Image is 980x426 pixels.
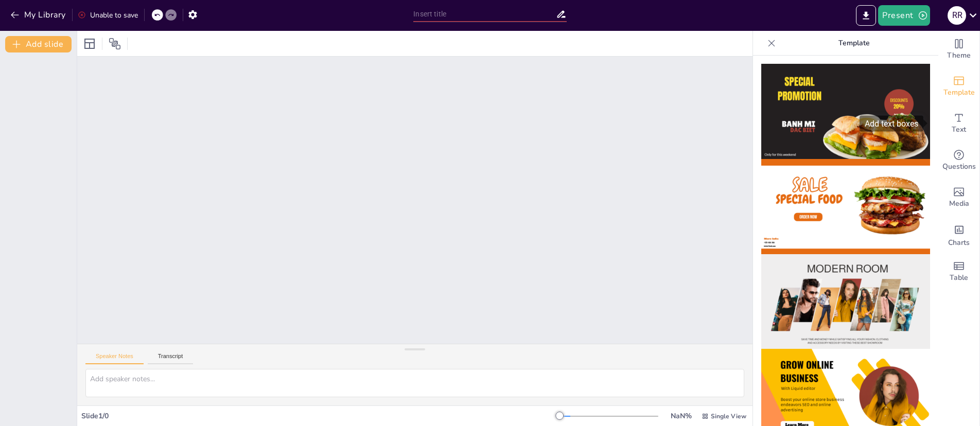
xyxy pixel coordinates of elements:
button: Add slide [5,36,72,52]
button: Export to PowerPoint [856,5,876,26]
p: Template [780,31,928,56]
div: Layout [81,35,98,52]
div: Get real-time input from your audience [938,142,979,179]
span: Table [950,272,968,283]
img: thumb-2.png [761,159,930,254]
span: Charts [948,237,970,248]
div: Add text boxes [860,116,923,132]
span: Single View [711,412,746,420]
span: Theme [947,50,971,61]
span: Template [943,87,975,98]
span: Position [109,38,121,50]
div: Unable to save [78,10,138,20]
button: Speaker Notes [85,353,144,364]
div: Change the overall theme [938,31,979,68]
button: R R [948,5,966,26]
span: Media [949,198,969,209]
div: Add images, graphics, shapes or video [938,179,979,216]
button: Present [878,5,930,26]
button: My Library [8,7,70,23]
button: Transcript [148,353,194,364]
div: Add ready made slides [938,68,979,105]
div: Add text boxes [938,105,979,142]
div: R R [948,6,966,25]
div: NaN % [669,411,693,421]
input: Insert title [413,7,555,22]
img: thumb-1.png [761,64,930,159]
div: Add a table [938,253,979,290]
div: Add charts and graphs [938,216,979,253]
img: thumb-3.png [761,254,930,349]
span: Text [952,124,966,135]
div: Slide 1 / 0 [81,411,559,421]
span: Questions [942,161,976,172]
